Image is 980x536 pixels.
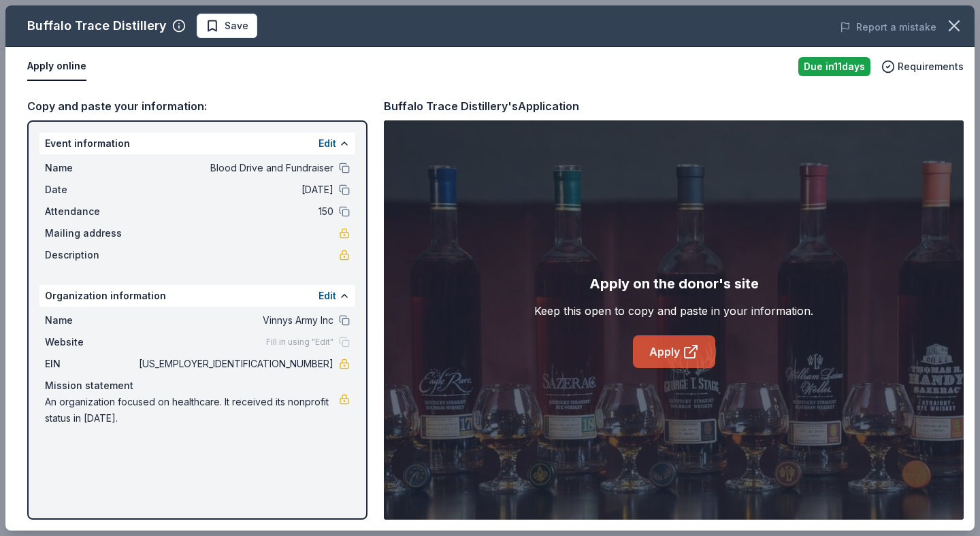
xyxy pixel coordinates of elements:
span: Name [45,312,136,329]
span: Vinnys Army Inc [136,312,333,329]
div: Buffalo Trace Distillery [27,15,167,37]
div: Due in 11 days [798,57,870,76]
button: Save [197,14,257,38]
div: Copy and paste your information: [27,97,367,115]
span: Fill in using "Edit" [266,337,333,348]
span: Attendance [45,203,136,220]
button: Report a mistake [840,19,936,35]
button: Requirements [881,58,964,75]
div: Apply on the donor's site [589,273,759,295]
span: Blood Drive and Fundraiser [136,160,333,176]
span: An organization focused on healthcare. It received its nonprofit status in [DATE]. [45,394,339,426]
div: Organization information [39,285,355,307]
a: Apply [633,335,715,368]
div: Event information [39,133,355,154]
span: Name [45,160,136,176]
button: Apply online [27,52,86,81]
span: Save [225,18,248,34]
span: [DATE] [136,182,333,198]
span: Date [45,182,136,198]
div: Buffalo Trace Distillery's Application [384,97,579,115]
span: 150 [136,203,333,220]
div: Mission statement [45,378,350,394]
span: EIN [45,356,136,372]
button: Edit [318,135,336,152]
span: Requirements [898,58,964,75]
span: Mailing address [45,225,136,241]
span: Description [45,247,136,263]
button: Edit [318,288,336,304]
div: Keep this open to copy and paste in your information. [534,303,813,319]
span: [US_EMPLOYER_IDENTIFICATION_NUMBER] [136,356,333,372]
span: Website [45,334,136,350]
